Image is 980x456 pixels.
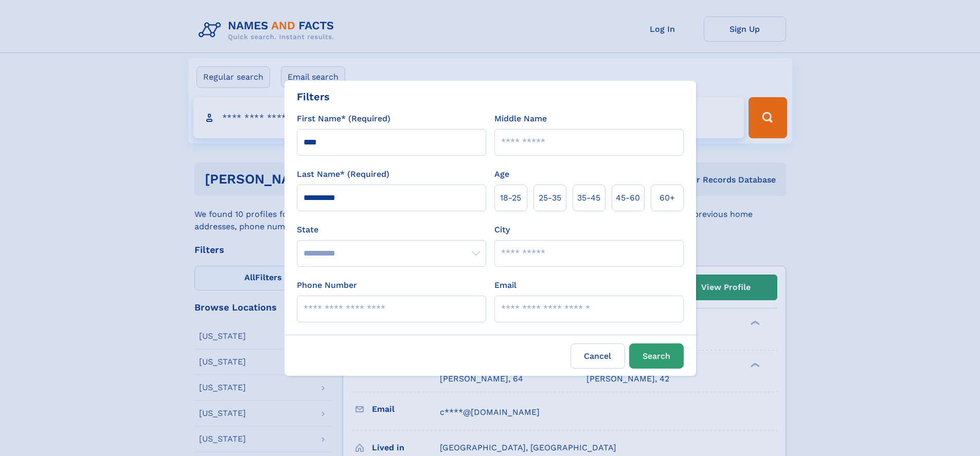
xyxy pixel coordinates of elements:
[297,279,357,291] label: Phone Number
[494,113,547,125] label: Middle Name
[297,113,390,125] label: First Name* (Required)
[660,192,675,204] span: 60+
[297,224,486,236] label: State
[494,279,516,291] label: Email
[629,343,684,369] button: Search
[494,224,510,236] label: City
[297,89,330,104] div: Filters
[616,192,640,204] span: 45‑60
[571,343,625,369] label: Cancel
[500,192,521,204] span: 18‑25
[297,168,389,180] label: Last Name* (Required)
[577,192,600,204] span: 35‑45
[494,168,509,180] label: Age
[539,192,561,204] span: 25‑35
